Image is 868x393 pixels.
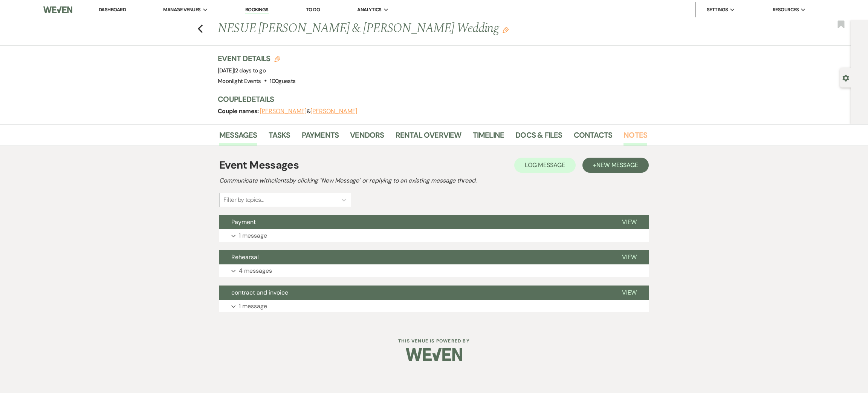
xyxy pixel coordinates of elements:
a: Dashboard [99,6,126,13]
span: View [622,289,637,296]
button: View [610,215,649,229]
a: Notes [623,129,647,146]
a: Messages [219,129,257,146]
span: | [234,67,266,74]
span: Analytics [357,6,381,14]
h3: Couple Details [218,94,640,104]
a: Rental Overview [396,129,462,146]
a: Tasks [269,129,290,146]
h3: Event Details [218,53,295,64]
span: View [622,218,637,226]
button: 1 message [219,229,649,242]
span: Couple names: [218,107,260,115]
span: contract and invoice [231,289,288,296]
button: Edit [503,26,509,33]
a: Vendors [350,129,384,146]
span: View [622,253,637,261]
span: [DATE] [218,67,266,74]
button: Open lead details [842,74,849,81]
span: Moonlight Events [218,77,261,85]
span: Payment [231,218,256,226]
span: Settings [707,6,728,14]
button: View [610,250,649,264]
button: [PERSON_NAME] [260,108,307,114]
button: +New Message [582,158,649,173]
p: 4 messages [239,266,272,276]
img: Weven Logo [406,341,462,368]
span: & [260,107,357,115]
span: 2 days to go [235,67,266,74]
a: To Do [306,6,320,13]
span: Rehearsal [231,253,259,261]
h2: Communicate with clients by clicking "New Message" or replying to an existing message thread. [219,176,649,185]
button: Log Message [514,158,576,173]
h1: NESUE [PERSON_NAME] & [PERSON_NAME] Wedding [218,20,555,38]
a: Bookings [245,6,269,14]
button: 1 message [219,300,649,313]
span: Manage Venues [163,6,200,14]
span: New Message [596,161,638,169]
span: Resources [773,6,799,14]
a: Timeline [473,129,504,146]
button: Payment [219,215,610,229]
button: Rehearsal [219,250,610,264]
button: [PERSON_NAME] [310,108,357,114]
button: contract and invoice [219,286,610,300]
button: View [610,286,649,300]
button: 4 messages [219,264,649,277]
span: 100 guests [270,77,295,85]
p: 1 message [239,231,267,241]
p: 1 message [239,301,267,311]
a: Payments [302,129,339,146]
div: Filter by topics... [223,195,264,204]
img: Weven Logo [43,2,72,18]
h1: Event Messages [219,157,299,173]
a: Docs & Files [515,129,562,146]
span: Log Message [525,161,565,169]
a: Contacts [574,129,613,146]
